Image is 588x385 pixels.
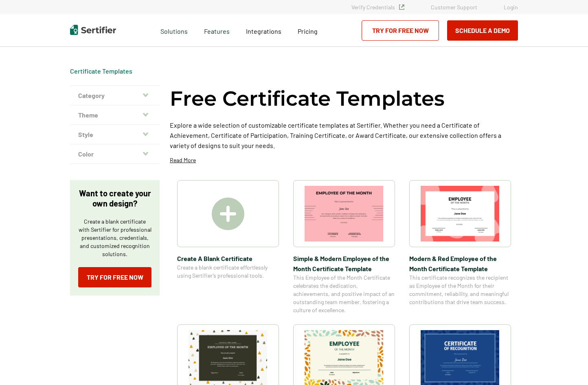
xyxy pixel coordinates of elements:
span: Modern & Red Employee of the Month Certificate Template [409,253,511,274]
img: Verified [399,4,404,10]
span: This Employee of the Month Certificate celebrates the dedication, achievements, and positive impa... [293,274,395,314]
button: Category [70,86,160,105]
button: Color [70,144,160,164]
a: Verify Credentials [351,4,404,11]
button: Theme [70,105,160,125]
h1: Free Certificate Templates [170,85,445,112]
div: Breadcrumb [70,67,132,75]
span: Create A Blank Certificate [177,253,279,263]
a: Try for Free Now [362,20,439,41]
img: Modern & Red Employee of the Month Certificate Template [421,186,500,241]
button: Style [70,125,160,144]
p: Want to create your own design? [78,188,151,209]
a: Pricing [298,25,318,35]
a: Certificate Templates [70,67,132,75]
span: Solutions [160,25,188,35]
span: Integrations [246,27,281,35]
span: Simple & Modern Employee of the Month Certificate Template [293,253,395,274]
img: Simple & Modern Employee of the Month Certificate Template [305,186,384,241]
a: Login [504,4,518,11]
span: Pricing [298,27,318,35]
span: Features [204,25,230,35]
a: Modern & Red Employee of the Month Certificate TemplateModern & Red Employee of the Month Certifi... [409,180,511,314]
p: Read More [170,156,196,164]
a: Try for Free Now [78,267,151,287]
a: Integrations [246,25,281,35]
span: Create a blank certificate effortlessly using Sertifier’s professional tools. [177,263,279,280]
a: Simple & Modern Employee of the Month Certificate TemplateSimple & Modern Employee of the Month C... [293,180,395,314]
span: This certificate recognizes the recipient as Employee of the Month for their commitment, reliabil... [409,274,511,306]
span: Certificate Templates [70,67,132,75]
p: Create a blank certificate with Sertifier for professional presentations, credentials, and custom... [78,218,151,258]
img: Create A Blank Certificate [212,198,244,230]
a: Customer Support [431,4,477,11]
img: Sertifier | Digital Credentialing Platform [70,25,116,35]
p: Explore a wide selection of customizable certificate templates at Sertifier. Whether you need a C... [170,120,518,150]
